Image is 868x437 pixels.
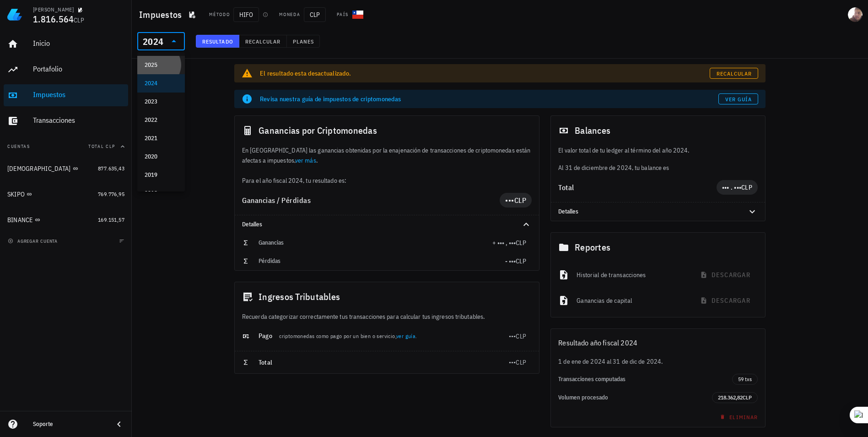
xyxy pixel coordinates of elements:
img: LedgiFi [7,7,22,22]
span: ••• . ••• [722,183,741,191]
span: 1.816.564 [33,13,74,25]
div: Reportes [551,233,765,262]
div: CL-icon [352,9,363,20]
div: BINANCE [7,216,33,224]
button: Eliminar [714,410,761,423]
div: Transacciones computadas [558,376,732,383]
div: 2024 [137,32,185,50]
a: BINANCE 169.151,57 [4,209,128,231]
button: agregar cuenta [5,236,62,246]
span: CLP [74,16,84,24]
a: SKIPO 769.776,95 [4,183,128,205]
div: Recuerda categorizar correctamente tus transacciones para calcular tus ingresos tributables. [235,311,539,322]
span: CLP [516,239,526,247]
span: Recalcular [245,38,281,45]
div: 2019 [145,171,178,179]
div: [DEMOGRAPHIC_DATA] [7,165,71,173]
div: En [GEOGRAPHIC_DATA] las ganancias obtenidas por la enajenación de transacciones de criptomonedas... [235,145,539,186]
div: El resultado esta desactualizado. [260,69,710,78]
div: Moneda [279,11,300,18]
div: 2023 [145,98,178,105]
span: Total [259,358,272,366]
h1: Impuestos [139,7,185,22]
span: 877.635,43 [98,165,124,172]
a: Recalcular [710,68,758,79]
span: Total CLP [88,143,115,149]
div: Método [209,11,230,18]
span: + ••• , ••• [492,239,516,247]
div: Inicio [33,39,124,48]
span: Pago [259,332,272,340]
button: Recalcular [239,35,287,48]
a: ver guía [396,333,415,339]
div: 2020 [145,153,178,160]
div: Volumen procesado [558,394,712,401]
div: Total [558,184,717,191]
span: Ver guía [725,96,752,103]
div: 2022 [145,116,178,124]
div: [PERSON_NAME] [33,6,74,13]
div: Balances [551,116,765,145]
span: HIFO [233,7,259,22]
span: 169.151,57 [98,216,124,223]
a: Inicio [4,33,128,55]
span: CLP [304,7,326,22]
span: 59 txs [738,374,752,384]
span: 218.362,82 [718,394,743,401]
div: 2018 [145,190,178,197]
div: Impuestos [33,90,124,99]
button: CuentasTotal CLP [4,136,128,158]
a: Impuestos [4,84,128,106]
div: 2021 [145,135,178,142]
button: Resultado [196,35,239,48]
div: Detalles [235,215,539,234]
div: Pérdidas [259,257,505,265]
a: [DEMOGRAPHIC_DATA] 877.635,43 [4,158,128,180]
span: 769.776,95 [98,191,124,197]
span: Resultado [202,38,233,45]
div: 2024 [145,80,178,87]
div: Ganancias por Criptomonedas [235,116,539,145]
div: avatar [848,7,863,22]
span: ••• [505,196,514,205]
p: El valor total de tu ledger al término del año 2024. [558,145,758,155]
span: criptomonedas como pago por un bien o servicio, . [279,333,417,339]
div: Portafolio [33,65,124,73]
span: CLP [514,196,527,205]
div: 2024 [143,37,163,46]
a: Portafolio [4,59,128,81]
div: Resultado año fiscal 2024 [551,329,765,356]
div: Ingresos Tributables [235,282,539,311]
span: CLP [516,332,526,340]
span: ••• [509,358,516,366]
a: Transacciones [4,110,128,132]
a: ver más [295,156,316,164]
div: 2025 [145,61,178,69]
div: SKIPO [7,191,25,198]
span: ••• [509,332,516,340]
div: Ganancias de capital [577,290,687,311]
button: Planes [287,35,320,48]
span: CLP [516,358,526,366]
span: CLP [743,394,752,401]
span: - ••• [505,257,516,265]
span: Recalcular [716,70,752,77]
div: Ganancias [259,239,492,246]
span: CLP [741,183,752,191]
a: Ver guía [718,93,758,104]
span: Planes [292,38,314,45]
span: Eliminar [718,414,758,421]
div: Revisa nuestra guía de impuestos de criptomonedas [260,94,718,104]
div: Detalles [242,221,510,228]
div: Transacciones [33,116,124,125]
div: Historial de transacciones [577,265,687,285]
div: 1 de ene de 2024 al 31 de dic de 2024. [551,356,765,366]
div: Soporte [33,421,106,428]
span: Ganancias / Pérdidas [242,196,311,205]
div: Detalles [551,202,765,221]
span: CLP [516,257,526,265]
span: agregar cuenta [10,238,58,244]
div: Detalles [558,208,736,215]
div: País [337,11,349,18]
div: Al 31 de diciembre de 2024, tu balance es [551,145,765,173]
